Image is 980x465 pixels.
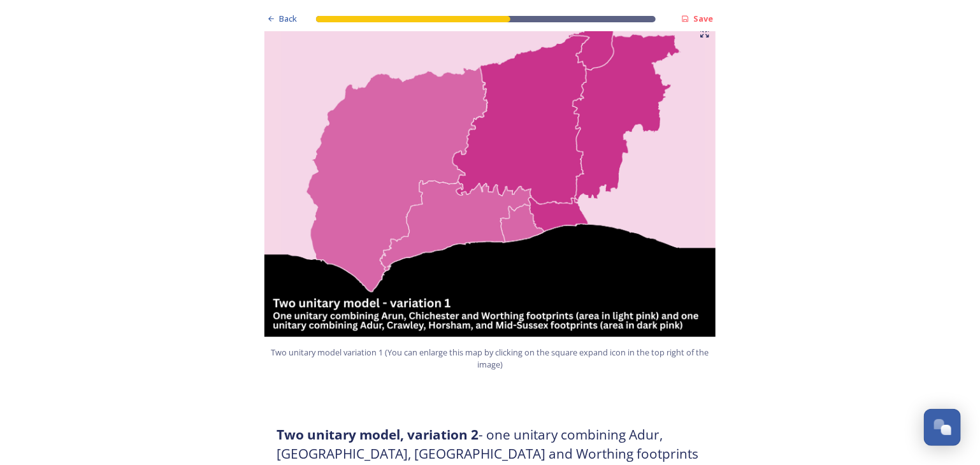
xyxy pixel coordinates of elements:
[924,409,961,446] button: Open Chat
[279,13,297,25] span: Back
[277,426,479,444] strong: Two unitary model, variation 2
[270,347,710,371] span: Two unitary model variation 1 (You can enlarge this map by clicking on the square expand icon in ...
[693,13,713,24] strong: Save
